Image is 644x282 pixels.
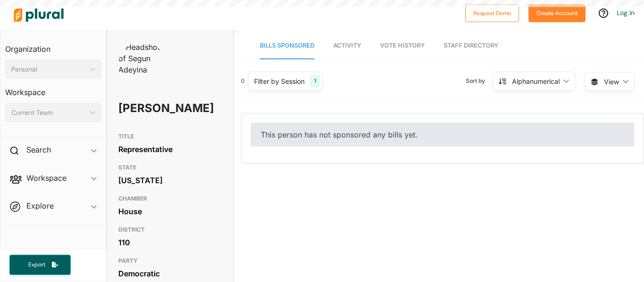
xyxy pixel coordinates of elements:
a: Log In [617,8,635,17]
div: Representative [118,142,222,156]
h3: Organization [5,35,101,56]
a: Staff Directory [444,32,498,59]
h1: [PERSON_NAME] [118,94,181,122]
span: View [604,77,619,87]
div: Filter by Session [254,76,305,86]
button: Create Account [528,4,586,22]
div: Current Team [11,108,86,118]
h3: TITLE [118,131,222,142]
img: Headshot of Segun Adeyina [118,41,165,75]
a: Bills Sponsored [260,32,314,59]
div: Alphanumerical [512,76,560,86]
h3: CHAMBER [118,193,222,204]
span: Export [22,261,52,269]
span: Vote History [380,42,425,49]
div: This person has not sponsored any bills yet. [251,123,634,146]
button: Export [9,255,71,275]
span: Bills Sponsored [260,42,314,49]
span: Activity [333,42,361,49]
h3: DISTRICT [118,224,222,235]
div: House [118,204,222,218]
h3: STATE [118,162,222,173]
a: Activity [333,32,361,59]
div: 110 [118,235,222,250]
button: Request Demo [465,4,519,22]
span: Sort by [466,77,493,85]
div: Democratic [118,266,222,281]
a: Request Demo [465,8,519,17]
div: Personal [11,64,86,74]
div: 0 [241,77,245,85]
a: Create Account [528,8,586,17]
h3: PARTY [118,255,222,266]
h3: Workspace [5,79,101,99]
h2: Search [26,145,51,155]
div: [US_STATE] [118,173,222,187]
div: 1 [310,75,320,87]
a: Vote History [380,32,425,59]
